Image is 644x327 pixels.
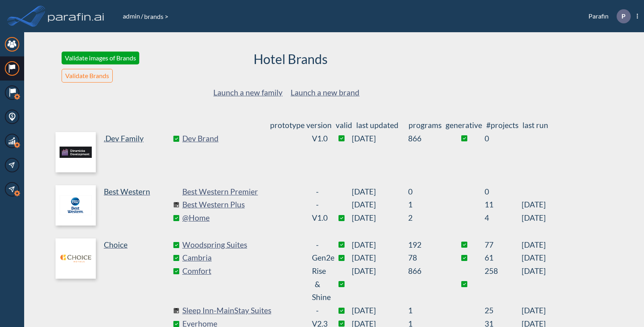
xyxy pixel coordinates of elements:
[522,238,546,252] span: [DATE]
[254,52,328,67] h2: Hotel Brands
[182,132,303,145] a: Dev Brand
[485,265,522,304] sapn: 258
[182,185,303,199] a: Best Western Premier
[291,88,359,97] a: Launch a new brand
[408,251,444,265] sapn: 78
[352,238,408,252] span: [DATE]
[213,88,283,97] a: Launch a new family
[522,265,546,304] span: [DATE]
[409,120,442,130] span: programs
[446,120,482,130] span: generative
[352,185,408,199] span: [DATE]
[522,251,546,265] span: [DATE]
[408,304,444,317] sapn: 1
[485,132,522,145] sapn: 0
[486,120,518,130] span: #projects
[352,265,408,304] span: [DATE]
[56,185,96,226] img: logo
[182,251,303,265] a: Cambria
[182,198,303,211] a: Best Western Plus
[485,198,522,211] sapn: 11
[173,202,179,208] img: comingSoon
[312,132,323,145] div: v1.0
[576,9,638,23] div: Parafin
[352,211,408,225] span: [DATE]
[104,132,144,145] p: .Dev Family
[270,120,332,130] span: prototype version
[352,251,408,265] span: [DATE]
[56,132,96,172] img: logo
[104,238,128,252] p: Choice
[485,185,522,199] sapn: 0
[122,12,141,20] a: admin
[312,211,323,225] div: v1.0
[485,304,522,317] sapn: 25
[62,69,113,83] button: Validate Brands
[182,265,303,304] a: Comfort
[312,251,323,265] div: Gen2e
[312,198,323,211] div: -
[352,198,408,211] span: [DATE]
[522,198,546,211] span: [DATE]
[312,185,323,199] div: -
[46,8,106,24] img: logo
[408,265,444,304] sapn: 866
[522,304,546,317] span: [DATE]
[173,308,179,314] img: comingSoon
[408,132,444,145] sapn: 866
[356,120,398,130] span: last updated
[122,11,143,21] li: /
[56,132,176,172] a: .Dev Family
[408,198,444,211] sapn: 1
[182,304,303,317] a: Sleep Inn-MainStay Suites
[352,304,408,317] span: [DATE]
[104,185,150,199] p: Best Western
[485,251,522,265] sapn: 61
[312,304,323,317] div: -
[352,132,408,145] span: [DATE]
[312,238,323,252] div: -
[56,238,96,279] img: logo
[408,238,444,252] sapn: 192
[522,211,546,225] span: [DATE]
[182,211,303,225] a: @Home
[522,120,548,130] span: last run
[62,52,139,64] button: Validate images of Brands
[312,265,323,304] div: Rise & Shine
[408,211,444,225] sapn: 2
[143,12,169,20] span: brands >
[408,185,444,199] sapn: 0
[336,120,352,130] span: valid
[485,238,522,252] sapn: 77
[182,238,303,252] a: Woodspring Suites
[485,211,522,225] sapn: 4
[621,12,625,20] p: P
[56,185,176,226] a: Best Western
